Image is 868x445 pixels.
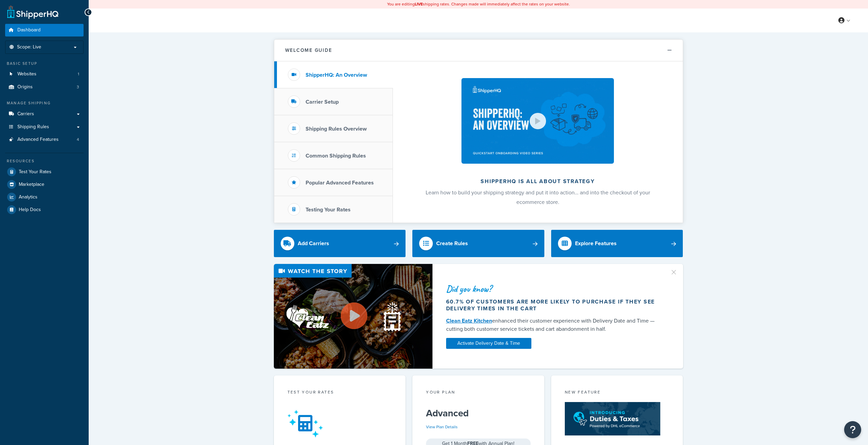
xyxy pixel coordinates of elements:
[5,133,84,146] a: Advanced Features4
[436,239,468,248] div: Create Rules
[17,111,34,117] span: Carriers
[306,180,374,186] h3: Popular Advanced Features
[17,84,33,90] span: Origins
[19,169,52,175] span: Test Your Rates
[5,61,84,66] div: Basic Setup
[5,204,84,216] a: Help Docs
[426,424,458,430] a: View Plan Details
[5,100,84,106] div: Manage Shipping
[17,27,41,33] span: Dashboard
[17,71,36,77] span: Websites
[17,137,59,143] span: Advanced Features
[426,408,531,419] h5: Advanced
[412,230,544,257] a: Create Rules
[446,317,492,325] a: Clean Eatz Kitchen
[5,121,84,133] a: Shipping Rules
[446,317,662,333] div: enhanced their customer experience with Delivery Date and Time — cutting both customer service ti...
[17,44,41,50] span: Scope: Live
[551,230,683,257] a: Explore Features
[426,189,650,206] span: Learn how to build your shipping strategy and put it into action… and into the checkout of your e...
[285,48,332,53] h2: Welcome Guide
[77,137,79,143] span: 4
[844,421,861,438] button: Open Resource Center
[306,126,367,132] h3: Shipping Rules Overview
[411,178,665,184] h2: ShipperHQ is all about strategy
[5,68,84,80] a: Websites1
[446,298,662,312] div: 60.7% of customers are more likely to purchase if they see delivery times in the cart
[5,178,84,191] a: Marketplace
[5,68,84,80] li: Websites
[77,84,79,90] span: 3
[5,133,84,146] li: Advanced Features
[306,72,367,78] h3: ShipperHQ: An Overview
[5,81,84,93] a: Origins3
[5,166,84,178] a: Test Your Rates
[274,40,683,61] button: Welcome Guide
[426,389,531,397] div: Your Plan
[575,239,617,248] div: Explore Features
[306,99,339,105] h3: Carrier Setup
[415,1,423,7] b: LIVE
[461,78,614,164] img: ShipperHQ is all about strategy
[298,239,329,248] div: Add Carriers
[5,158,84,164] div: Resources
[288,389,392,397] div: Test your rates
[565,389,670,397] div: New Feature
[274,264,432,369] img: Video thumbnail
[5,191,84,203] a: Analytics
[306,153,366,159] h3: Common Shipping Rules
[19,182,44,188] span: Marketplace
[78,71,79,77] span: 1
[446,284,662,294] div: Did you know?
[5,24,84,36] a: Dashboard
[17,124,49,130] span: Shipping Rules
[5,81,84,93] li: Origins
[19,194,38,200] span: Analytics
[446,338,531,349] a: Activate Delivery Date & Time
[306,207,351,213] h3: Testing Your Rates
[19,207,41,213] span: Help Docs
[274,230,406,257] a: Add Carriers
[5,108,84,120] a: Carriers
